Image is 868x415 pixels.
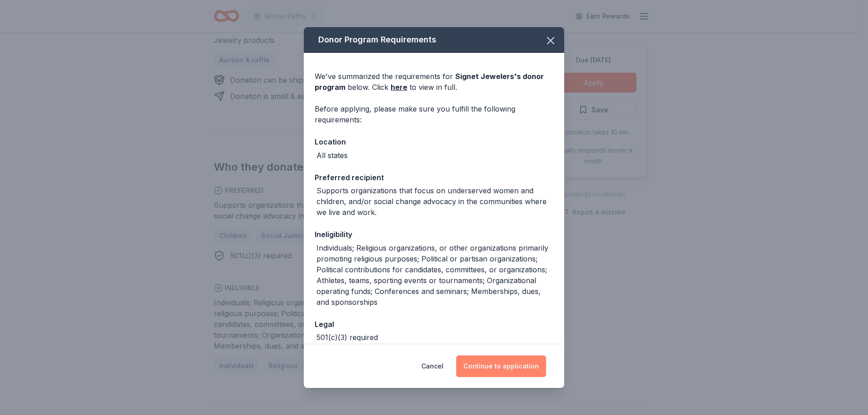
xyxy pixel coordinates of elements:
[316,150,348,161] div: All states
[316,242,553,308] div: Individuals; Religious organizations, or other organizations primarily promoting religious purpos...
[421,355,443,377] button: Cancel
[315,71,553,93] div: We've summarized the requirements for below. Click to view in full.
[456,355,546,377] button: Continue to application
[315,103,553,125] div: Before applying, please make sure you fulfill the following requirements:
[315,228,553,240] div: Ineligibility
[315,318,553,330] div: Legal
[316,332,378,343] div: 501(c)(3) required
[315,172,553,183] div: Preferred recipient
[315,136,553,148] div: Location
[316,185,553,218] div: Supports organizations that focus on underserved women and children, and/or social change advocac...
[391,82,407,93] a: here
[304,27,564,53] div: Donor Program Requirements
